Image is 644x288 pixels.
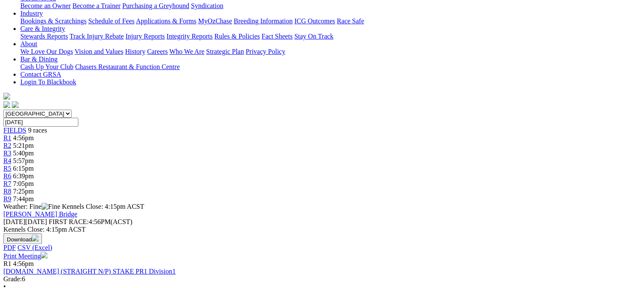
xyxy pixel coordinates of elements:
[198,17,232,25] a: MyOzChase
[147,48,168,55] a: Careers
[41,252,47,258] img: printer.svg
[49,218,133,225] span: 4:56PM(ACST)
[20,10,43,17] a: Industry
[62,203,144,210] span: Kennels Close: 4:15pm ACST
[20,2,641,10] div: Get Involved
[20,17,641,25] div: Industry
[3,127,26,134] a: FIELDS
[3,172,11,180] a: R6
[3,218,47,225] span: [DATE]
[13,142,34,149] span: 5:21pm
[13,157,34,164] span: 5:57pm
[3,233,42,244] button: Download
[3,118,78,127] input: Select date
[17,244,52,251] a: CSV (Excel)
[125,33,165,40] a: Injury Reports
[20,40,37,47] a: About
[3,134,11,141] a: R1
[13,150,34,157] span: 5:40pm
[13,172,34,180] span: 6:39pm
[75,63,180,70] a: Chasers Restaurant & Function Centre
[3,188,11,195] a: R8
[166,33,213,40] a: Integrity Reports
[20,33,641,40] div: Care & Integrity
[3,244,16,251] a: PDF
[3,142,11,149] a: R2
[3,275,22,282] span: Grade:
[3,195,11,202] a: R9
[136,17,196,25] a: Applications & Forms
[3,252,47,260] a: Print Meeting
[20,55,58,63] a: Bar & Dining
[3,203,62,210] span: Weather: Fine
[13,165,34,172] span: 6:15pm
[206,48,244,55] a: Strategic Plan
[75,48,123,55] a: Vision and Values
[3,157,11,164] a: R4
[49,218,88,225] span: FIRST RACE:
[13,180,34,187] span: 7:05pm
[69,33,124,40] a: Track Injury Rebate
[88,17,134,25] a: Schedule of Fees
[122,2,189,9] a: Purchasing a Greyhound
[41,203,60,210] img: Fine
[20,25,65,32] a: Care & Integrity
[337,17,364,25] a: Race Safe
[20,78,76,86] a: Login To Blackbook
[20,2,71,9] a: Become an Owner
[3,93,10,100] img: logo-grsa-white.png
[294,33,333,40] a: Stay On Track
[13,188,34,195] span: 7:25pm
[214,33,260,40] a: Rules & Policies
[20,71,61,78] a: Contact GRSA
[169,48,205,55] a: Who We Are
[3,244,641,252] div: Download
[3,268,176,275] a: [DOMAIN_NAME] (STRAIGHT N/P) STAKE PR1 Division1
[234,17,293,25] a: Breeding Information
[3,218,25,225] span: [DATE]
[3,275,641,283] div: 6
[20,48,73,55] a: We Love Our Dogs
[13,260,34,267] span: 4:56pm
[20,48,641,55] div: About
[3,180,11,187] a: R7
[3,226,641,233] div: Kennels Close: 4:15pm ACST
[13,195,34,202] span: 7:44pm
[20,63,73,70] a: Cash Up Your Club
[262,33,293,40] a: Fact Sheets
[3,150,11,157] a: R3
[28,127,47,134] span: 9 races
[20,33,68,40] a: Stewards Reports
[72,2,121,9] a: Become a Trainer
[12,101,19,108] img: twitter.svg
[3,165,11,172] a: R5
[191,2,223,9] a: Syndication
[20,17,86,25] a: Bookings & Scratchings
[32,235,39,241] img: download.svg
[3,101,10,108] img: facebook.svg
[3,210,77,218] a: [PERSON_NAME] Bridge
[246,48,285,55] a: Privacy Policy
[13,134,34,141] span: 4:56pm
[294,17,335,25] a: ICG Outcomes
[20,63,641,71] div: Bar & Dining
[3,260,11,267] span: R1
[125,48,145,55] a: History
